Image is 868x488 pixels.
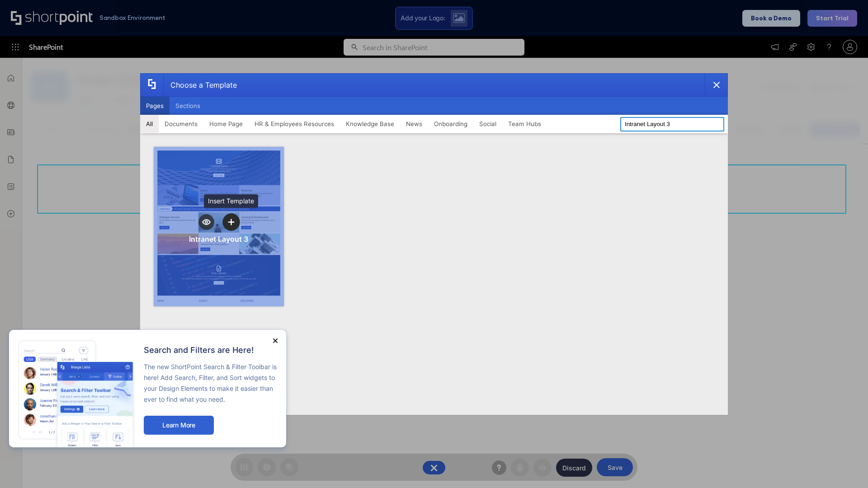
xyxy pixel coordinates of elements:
button: Team Hubs [502,115,547,133]
iframe: Chat Widget [823,445,868,488]
button: Learn More [144,416,214,435]
button: Onboarding [428,115,473,133]
img: new feature image [18,339,135,447]
input: Search [620,117,724,131]
div: template selector [140,73,728,415]
button: News [400,115,428,133]
div: Choose a Template [163,74,237,96]
button: Knowledge Base [340,115,400,133]
button: All [140,115,159,133]
button: HR & Employees Resources [249,115,340,133]
button: Sections [170,97,206,115]
h2: Search and Filters are Here! [144,346,277,355]
button: Home Page [203,115,249,133]
p: The new ShortPoint Search & Filter Toolbar is here! Add Search, Filter, and Sort widgets to your ... [144,361,277,405]
button: Documents [159,115,203,133]
div: Intranet Layout 3 [189,235,248,244]
button: Social [473,115,502,133]
button: Pages [140,97,170,115]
